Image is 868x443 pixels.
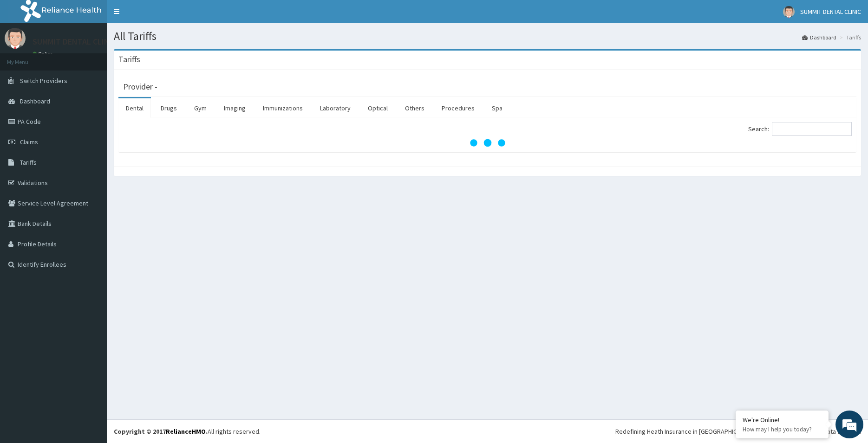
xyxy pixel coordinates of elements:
input: Search: [772,122,852,136]
a: Imaging [216,98,253,118]
a: Dental [118,98,151,118]
a: Drugs [153,98,184,118]
a: Immunizations [255,98,310,118]
a: Others [398,98,432,118]
a: Online [33,51,55,57]
img: User Image [783,6,795,18]
h3: Provider - [123,83,157,91]
span: Claims [20,138,38,146]
span: Dashboard [20,97,50,105]
a: Spa [484,98,510,118]
label: Search: [748,122,852,136]
span: Tariffs [20,158,37,167]
a: Laboratory [313,98,358,118]
span: SUMMIT DENTAL CLINIC [800,7,861,16]
div: Redefining Heath Insurance in [GEOGRAPHIC_DATA] using Telemedicine and Data Science! [615,427,861,436]
img: User Image [5,28,26,49]
a: Gym [187,98,214,118]
strong: Copyright © 2017 . [114,427,208,436]
a: RelianceHMO [166,427,206,436]
a: Procedures [434,98,482,118]
h1: All Tariffs [114,30,861,42]
div: We're Online! [743,416,822,424]
footer: All rights reserved. [107,419,868,443]
li: Tariffs [837,33,861,41]
svg: audio-loading [469,124,506,161]
a: Dashboard [802,33,836,41]
a: Optical [360,98,395,118]
p: How may I help you today? [743,425,822,433]
span: Switch Providers [20,77,67,85]
h3: Tariffs [118,55,140,64]
p: SUMMIT DENTAL CLINIC [33,38,117,46]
